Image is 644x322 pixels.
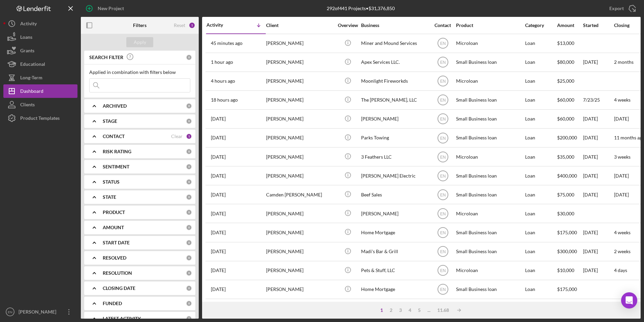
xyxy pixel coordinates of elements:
[614,248,631,254] time: 2 weeks
[361,243,428,261] div: Madi's Bar & Grill
[525,205,556,222] div: Loan
[386,307,396,313] div: 2
[456,205,523,222] div: Microloan
[557,167,582,185] div: $400,000
[440,231,446,235] text: EN
[3,84,77,98] a: Dashboard
[103,225,124,230] b: AMOUNT
[266,53,333,71] div: [PERSON_NAME]
[174,23,185,28] div: Reset
[361,23,428,28] div: Business
[377,307,386,313] div: 1
[186,103,192,109] div: 0
[440,192,446,197] text: EN
[20,30,32,46] div: Loans
[20,98,35,113] div: Clients
[134,37,146,47] div: Apply
[3,98,77,111] button: Clients
[3,17,77,30] button: Activity
[525,148,556,166] div: Loan
[525,72,556,90] div: Loan
[186,209,192,215] div: 0
[583,53,613,71] div: [DATE]
[266,280,333,298] div: [PERSON_NAME]
[103,149,131,154] b: RISK RATING
[3,71,77,84] a: Long-Term
[186,285,192,291] div: 0
[3,111,77,125] button: Product Templates
[557,72,582,90] div: $25,000
[525,23,556,28] div: Category
[20,111,60,127] div: Product Templates
[361,110,428,128] div: [PERSON_NAME]
[361,262,428,279] div: Pets & Stuff, LLC
[583,167,613,185] div: [DATE]
[103,164,129,169] b: SENTIMENT
[266,110,333,128] div: [PERSON_NAME]
[614,230,631,235] time: 4 weeks
[525,186,556,204] div: Loan
[525,167,556,185] div: Loan
[525,110,556,128] div: Loan
[525,243,556,261] div: Loan
[583,148,613,166] div: [DATE]
[211,116,226,122] time: 2025-08-11 14:24
[361,299,428,317] div: [PERSON_NAME] delivery service LLC
[171,134,183,139] div: Clear
[103,103,127,109] b: ARCHIVED
[103,179,120,185] b: STATUS
[266,262,333,279] div: [PERSON_NAME]
[456,148,523,166] div: Microloan
[103,194,116,200] b: STATE
[266,91,333,109] div: [PERSON_NAME]
[335,23,360,28] div: Overview
[266,167,333,185] div: [PERSON_NAME]
[361,53,428,71] div: Apex Services LLC.
[440,173,446,178] text: EN
[440,117,446,122] text: EN
[81,2,131,15] button: New Project
[186,300,192,306] div: 0
[603,2,641,15] button: Export
[525,129,556,147] div: Loan
[266,72,333,90] div: [PERSON_NAME]
[361,129,428,147] div: Parks Towing
[20,17,37,32] div: Activity
[103,134,125,139] b: CONTACT
[456,223,523,241] div: Small Business loan
[614,59,634,65] time: 2 months
[440,136,446,140] text: EN
[614,97,631,103] time: 4 weeks
[557,129,582,147] div: $200,000
[614,192,629,197] time: [DATE]
[396,307,405,313] div: 3
[186,149,192,155] div: 0
[361,205,428,222] div: [PERSON_NAME]
[456,280,523,298] div: Small Business loan
[89,55,123,60] b: SEARCH FILTER
[557,280,582,298] div: $175,000
[211,211,226,216] time: 2025-07-31 21:13
[583,243,613,261] div: [DATE]
[266,223,333,241] div: [PERSON_NAME]
[186,54,192,60] div: 0
[456,243,523,261] div: Small Business loan
[3,44,77,57] a: Grants
[456,91,523,109] div: Small Business loan
[557,110,582,128] div: $60,000
[430,23,455,28] div: Contact
[186,316,192,322] div: 0
[456,72,523,90] div: Microloan
[3,57,77,71] button: Educational
[361,223,428,241] div: Home Mortgage
[609,2,624,15] div: Export
[133,23,147,28] b: Filters
[614,116,629,122] time: [DATE]
[186,133,192,139] div: 1
[211,59,233,65] time: 2025-08-12 19:39
[405,307,415,313] div: 4
[186,240,192,246] div: 0
[557,205,582,222] div: $30,000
